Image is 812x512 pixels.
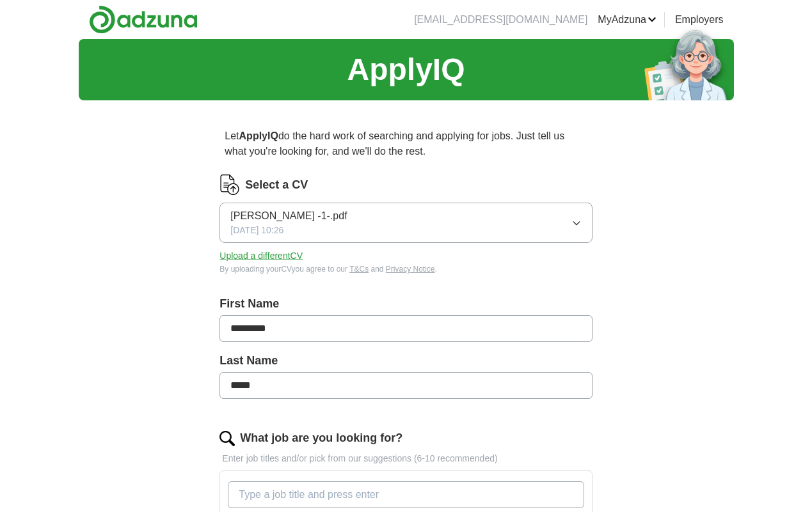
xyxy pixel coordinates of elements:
[219,452,592,465] p: Enter job titles and/or pick from our suggestions (6-10 recommended)
[675,12,724,27] a: Employers
[219,175,240,195] img: CV Icon
[245,176,308,194] label: Select a CV
[598,12,657,27] a: MyAdzuna
[219,263,592,275] div: By uploading your CV you agree to our and .
[228,481,584,508] input: Type a job title and press enter
[240,430,402,447] label: What job are you looking for?
[89,5,198,34] img: Adzuna logo
[219,123,592,164] p: Let do the hard work of searching and applying for jobs. Just tell us what you're looking for, an...
[386,265,435,274] a: Privacy Notice
[347,47,465,93] h1: ApplyIQ
[414,12,587,27] li: [EMAIL_ADDRESS][DOMAIN_NAME]
[349,265,369,274] a: T&Cs
[219,352,592,369] label: Last Name
[219,431,235,446] img: search.png
[230,224,283,237] span: [DATE] 10:26
[219,249,303,263] button: Upload a differentCV
[239,130,278,141] strong: ApplyIQ
[219,295,592,313] label: First Name
[230,208,347,224] span: [PERSON_NAME] -1-.pdf
[219,203,592,243] button: [PERSON_NAME] -1-.pdf[DATE] 10:26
